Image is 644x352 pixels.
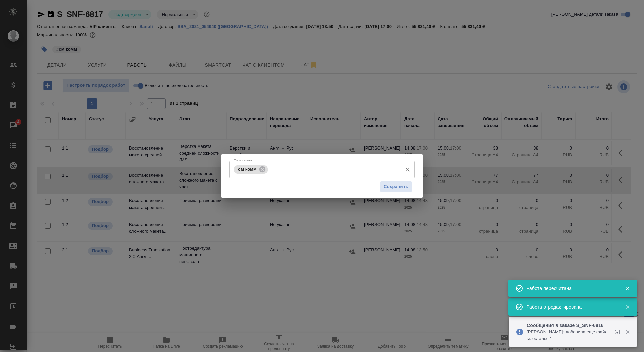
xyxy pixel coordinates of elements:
[384,183,408,191] span: Сохранить
[527,322,610,329] p: Сообщения в заказе S_SNF-6816
[611,325,627,341] button: Открыть в новой вкладке
[380,181,412,193] button: Сохранить
[526,304,615,310] div: Работа отредактирована
[621,285,634,291] button: Закрыть
[234,165,268,174] div: см комм
[526,285,615,292] div: Работа пересчитана
[403,165,412,174] button: Очистить
[621,329,634,335] button: Закрыть
[234,167,261,172] span: см комм
[527,329,610,342] p: [PERSON_NAME]: добавила еще файлы. остался 1
[621,304,634,310] button: Закрыть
